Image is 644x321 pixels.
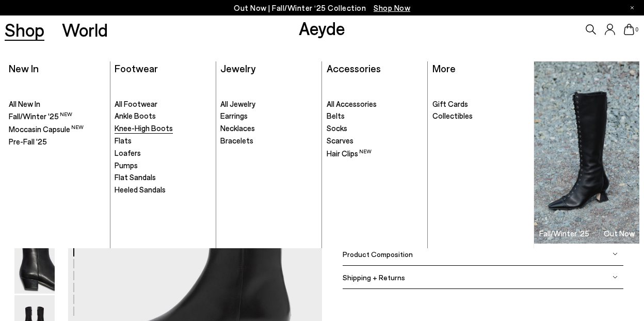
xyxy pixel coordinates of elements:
[115,111,156,120] span: Ankle Boots
[115,185,211,195] a: Heeled Sandals
[115,111,211,121] a: Ankle Boots
[534,61,639,244] img: Group_1295_900x.jpg
[374,3,410,12] span: Navigate to /collections/new-in
[115,136,132,145] span: Flats
[115,172,211,183] a: Flat Sandals
[14,239,55,294] img: Baba Pointed Cowboy Boots - Image 4
[220,136,317,146] a: Bracelets
[432,111,529,121] a: Collectibles
[9,124,84,134] span: Moccasin Capsule
[115,99,211,109] a: All Footwear
[327,136,353,145] span: Scarves
[327,99,377,108] span: All Accessories
[9,137,105,147] a: Pre-Fall '25
[432,99,529,109] a: Gift Cards
[539,230,589,237] h3: Fall/Winter '25
[220,99,255,108] span: All Jewelry
[534,61,639,244] a: Fall/Winter '25 Out Now
[327,136,423,146] a: Scarves
[62,21,108,39] a: World
[432,99,468,108] span: Gift Cards
[604,230,635,237] h3: Out Now
[115,172,156,182] span: Flat Sandals
[327,99,423,109] a: All Accessories
[9,124,105,135] a: Moccasin Capsule
[9,111,72,121] span: Fall/Winter '25
[327,149,372,158] span: Hair Clips
[115,185,166,194] span: Heeled Sandals
[9,111,105,122] a: Fall/Winter '25
[9,137,47,146] span: Pre-Fall '25
[220,136,253,145] span: Bracelets
[613,275,618,280] img: svg%3E
[220,99,317,109] a: All Jewelry
[220,111,248,120] span: Earrings
[9,62,39,74] a: New In
[327,111,345,120] span: Belts
[115,62,158,74] a: Footwear
[327,123,423,134] a: Socks
[115,99,157,108] span: All Footwear
[327,111,423,121] a: Belts
[220,123,317,134] a: Necklaces
[220,123,255,133] span: Necklaces
[9,99,40,108] span: All New In
[115,160,138,170] span: Pumps
[327,148,423,159] a: Hair Clips
[327,62,381,74] a: Accessories
[432,111,473,120] span: Collectibles
[343,250,413,259] span: Product Composition
[327,123,347,133] span: Socks
[343,273,405,282] span: Shipping + Returns
[613,251,618,256] img: svg%3E
[432,62,456,74] a: More
[299,17,345,39] a: Aeyde
[115,123,173,133] span: Knee-High Boots
[5,21,44,39] a: Shop
[634,27,639,33] span: 0
[220,62,255,74] a: Jewelry
[115,136,211,146] a: Flats
[624,24,634,35] a: 0
[115,148,141,157] span: Loafers
[9,99,105,109] a: All New In
[115,160,211,171] a: Pumps
[115,148,211,158] a: Loafers
[220,111,317,121] a: Earrings
[115,123,211,134] a: Knee-High Boots
[234,2,410,14] p: Out Now | Fall/Winter ‘25 Collection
